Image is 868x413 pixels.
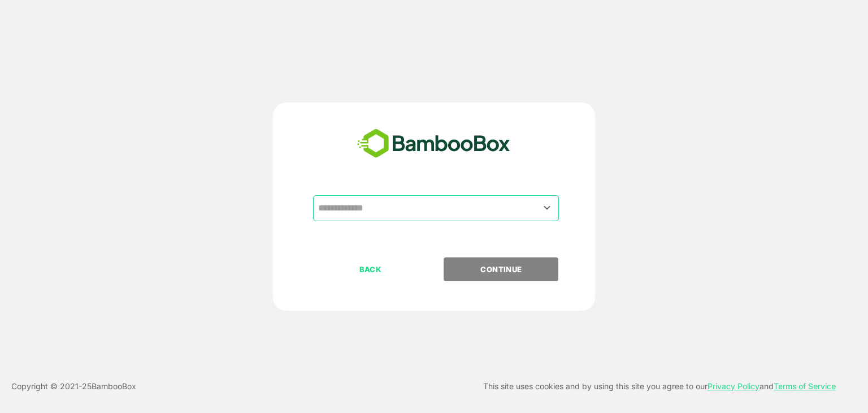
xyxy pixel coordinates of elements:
button: CONTINUE [444,257,558,281]
img: bamboobox [351,125,517,162]
p: CONTINUE [445,263,558,276]
a: Terms of Service [774,381,836,391]
p: Copyright © 2021- 25 BambooBox [11,380,136,393]
p: This site uses cookies and by using this site you agree to our and [483,380,836,393]
p: BACK [314,263,427,276]
a: Privacy Policy [708,381,759,391]
button: BACK [313,257,428,281]
button: Open [540,200,555,216]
